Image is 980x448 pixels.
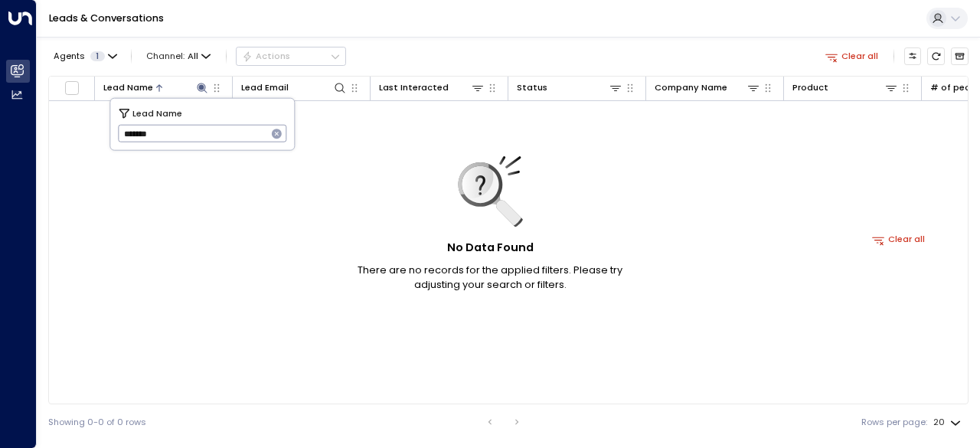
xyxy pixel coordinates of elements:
span: 1 [90,51,105,61]
span: All [188,51,198,61]
div: Company Name [655,80,727,95]
button: Clear all [867,231,931,248]
div: Lead Name [103,80,153,95]
button: Channel:All [142,47,216,64]
button: Clear all [820,47,884,64]
div: Last Interacted [379,80,449,95]
div: Showing 0-0 of 0 rows [48,416,146,429]
p: There are no records for the applied filters. Please try adjusting your search or filters. [337,263,643,292]
span: Agents [54,52,85,60]
label: Rows per page: [861,416,927,429]
span: Toggle select all [64,80,80,96]
div: Product [792,80,898,95]
button: Actions [236,47,346,65]
div: 20 [933,413,964,432]
button: Customize [904,47,922,65]
h5: No Data Found [447,240,534,257]
div: Company Name [655,80,760,95]
div: Actions [242,51,290,61]
div: Status [517,80,622,95]
div: Lead Email [241,80,289,95]
a: Leads & Conversations [49,11,164,25]
button: Archived Leads [951,47,969,65]
span: Channel: [142,47,216,64]
nav: pagination navigation [480,413,528,431]
span: Refresh [927,47,945,65]
div: Product [792,80,828,95]
div: Status [517,80,547,95]
button: Agents1 [48,47,121,64]
div: Last Interacted [379,80,485,95]
div: Lead Email [241,80,347,95]
div: Button group with a nested menu [236,47,346,65]
span: Lead Name [132,106,182,119]
div: Lead Name [103,80,209,95]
